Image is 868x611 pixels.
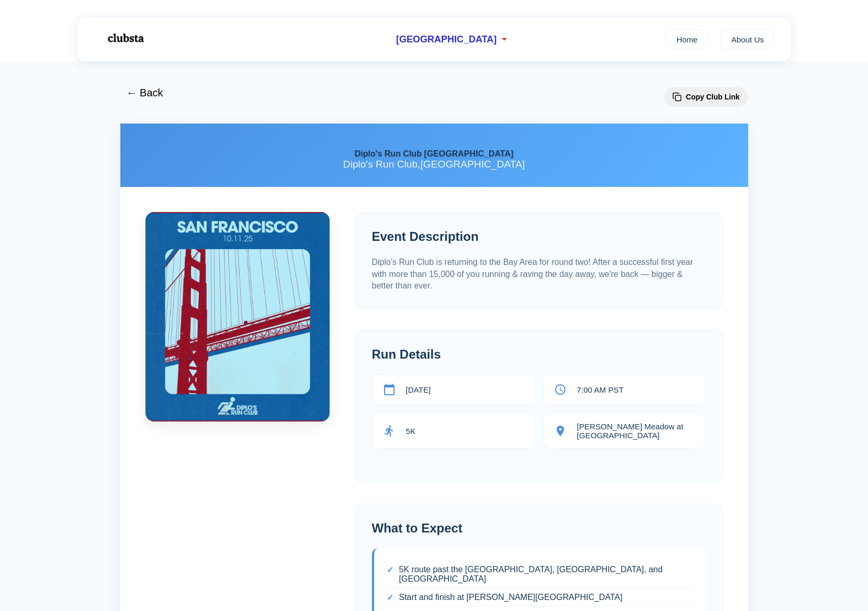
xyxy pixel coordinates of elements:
[372,257,706,292] p: Diplo's Run Club is returning to the Bay Area for round two! After a successful first year with m...
[666,29,708,49] a: Home
[720,29,774,49] a: About Us
[387,561,693,588] li: 5K route past the [GEOGRAPHIC_DATA], [GEOGRAPHIC_DATA], and [GEOGRAPHIC_DATA]
[120,81,170,105] button: ← Back
[145,212,330,421] img: Diplo's Run Club San Francisco
[396,34,497,45] span: [GEOGRAPHIC_DATA]
[372,521,706,536] h2: What to Expect
[387,588,693,607] li: Start and finish at [PERSON_NAME][GEOGRAPHIC_DATA]
[686,93,740,101] span: Copy Club Link
[94,25,156,51] img: Logo
[372,347,706,362] h2: Run Details
[372,229,706,244] h2: Event Description
[406,385,431,394] span: [DATE]
[137,149,731,159] h1: Diplo's Run Club [GEOGRAPHIC_DATA]
[577,385,624,394] span: 7:00 AM PST
[577,422,695,440] span: [PERSON_NAME] Meadow at [GEOGRAPHIC_DATA]
[664,87,748,107] button: Copy Club Link
[137,159,731,170] p: Diplo's Run Club , [GEOGRAPHIC_DATA]
[406,427,416,436] span: 5K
